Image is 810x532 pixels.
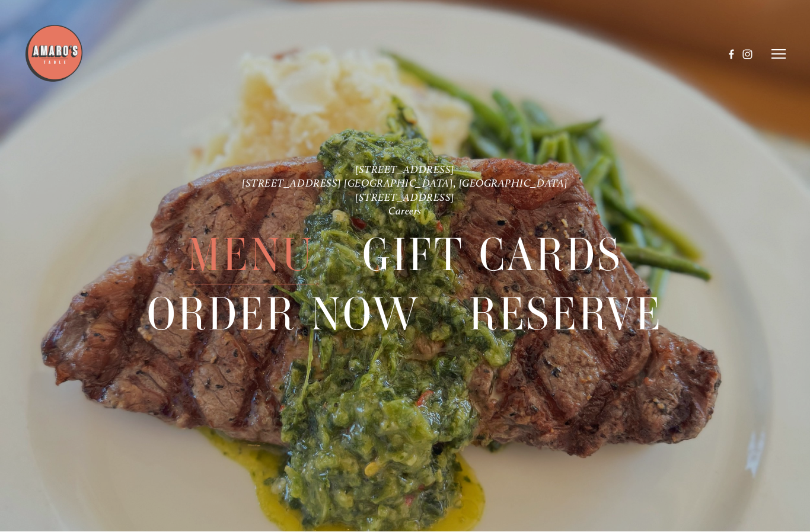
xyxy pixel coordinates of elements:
[355,191,455,204] a: [STREET_ADDRESS]
[362,226,622,285] span: Gift Cards
[147,286,420,344] a: Order Now
[187,226,314,285] span: Menu
[242,177,568,190] a: [STREET_ADDRESS] [GEOGRAPHIC_DATA], [GEOGRAPHIC_DATA]
[24,24,84,84] img: Amaro's Table
[355,164,455,176] a: [STREET_ADDRESS]
[469,286,663,344] a: Reserve
[469,286,663,344] span: Reserve
[362,226,622,284] a: Gift Cards
[187,226,314,284] a: Menu
[147,286,420,344] span: Order Now
[388,205,422,217] a: Careers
